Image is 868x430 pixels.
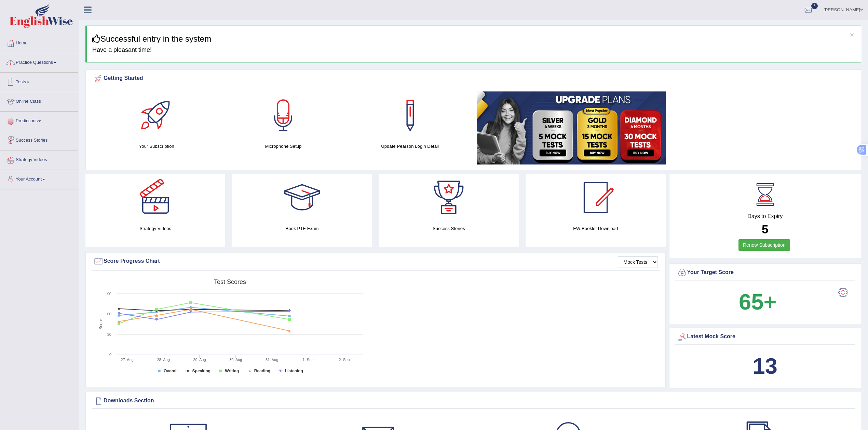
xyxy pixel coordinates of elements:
[0,112,78,129] a: Predictions
[0,53,78,70] a: Practice Questions
[232,225,372,232] h4: Book PTE Exam
[677,268,854,278] div: Your Target Score
[93,256,658,267] div: Score Progress Chart
[303,358,314,362] tspan: 1. Sep
[192,369,211,373] tspan: Speaking
[107,332,111,336] text: 30
[193,358,206,362] tspan: 29. Aug
[477,91,666,164] img: small5.jpg
[850,31,854,38] button: ×
[93,73,853,84] div: Getting Started
[738,239,790,251] a: Renew Subscription
[0,170,78,187] a: Your Account
[0,131,78,148] a: Success Stories
[0,73,78,90] a: Tests
[762,223,768,236] b: 5
[223,143,343,150] h4: Microphone Setup
[92,34,856,43] h3: Successful entry in the system
[109,353,111,357] text: 0
[214,278,246,285] tspan: Test scores
[85,225,225,232] h4: Strategy Videos
[98,319,103,330] tspan: Score
[285,369,303,373] tspan: Listening
[157,358,169,362] tspan: 28. Aug
[350,143,470,150] h4: Update Pearson Login Detail
[93,396,853,406] div: Downloads Section
[739,289,776,314] b: 65+
[526,225,665,232] h4: EW Booklet Download
[677,332,854,342] div: Latest Mock Score
[225,369,239,373] tspan: Writing
[121,358,134,362] tspan: 27. Aug
[753,354,777,378] b: 13
[97,143,217,150] h4: Your Subscription
[266,358,278,362] tspan: 31. Aug
[107,312,111,316] text: 60
[229,358,242,362] tspan: 30. Aug
[0,150,78,168] a: Strategy Videos
[379,225,519,232] h4: Success Stories
[677,213,854,219] h4: Days to Expiry
[107,292,111,296] text: 90
[0,92,78,109] a: Online Class
[0,34,78,51] a: Home
[164,369,178,373] tspan: Overall
[339,358,350,362] tspan: 2. Sep
[811,3,818,9] span: 3
[254,369,270,373] tspan: Reading
[92,47,856,54] h4: Have a pleasant time!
